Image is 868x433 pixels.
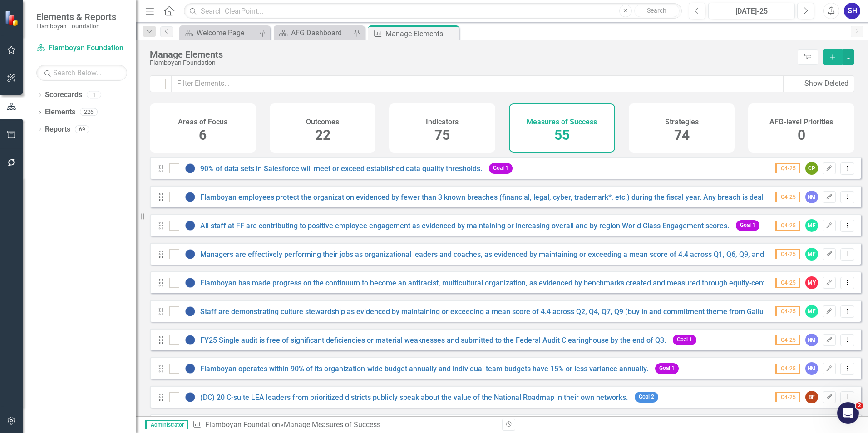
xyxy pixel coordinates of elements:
span: Administrator [145,420,188,429]
span: 22 [315,127,330,143]
span: Q4-25 [775,278,800,288]
a: Elements [45,107,75,118]
div: MF [805,248,818,261]
div: Show Deleted [804,79,848,89]
div: 1 [87,91,101,99]
div: Flamboyan Foundation [150,59,793,66]
div: NM [805,362,818,375]
img: No Information [185,249,196,260]
div: 69 [75,125,89,133]
input: Search Below... [36,65,127,81]
a: 90% of data sets in Salesforce will meet or exceed established data quality thresholds. [200,164,482,173]
span: Goal 1 [489,163,513,173]
img: ClearPoint Strategy [5,10,21,26]
span: Goal 1 [736,220,759,231]
input: Filter Elements... [171,75,784,92]
div: MF [805,219,818,232]
div: 226 [80,108,98,116]
div: NM [805,191,818,203]
h4: Outcomes [306,118,339,126]
span: Q4-25 [775,306,800,316]
button: [DATE]-25 [708,3,795,19]
div: Manage Elements [150,49,793,59]
div: AFG Dashboard [291,27,351,39]
a: Flamboyan Foundation [205,420,280,429]
a: Reports [45,124,70,135]
div: CP [805,162,818,175]
img: No Information [185,306,196,317]
a: (DC) 20 C-suite LEA leaders from prioritized districts publicly speak about the value of the Nati... [200,393,628,402]
a: Flamboyan operates within 90% of its organization-wide budget annually and individual team budget... [200,364,648,373]
a: FY25 Single audit is free of significant deficiencies or material weaknesses and submitted to the... [200,336,666,344]
div: Welcome Page [197,27,256,39]
div: [DATE]-25 [711,6,792,17]
span: Q4-25 [775,249,800,259]
span: 55 [554,127,570,143]
span: 6 [199,127,207,143]
div: NM [805,334,818,346]
div: BF [805,391,818,403]
img: No Information [185,192,196,202]
div: » Manage Measures of Success [192,420,495,430]
a: Staff are demonstrating culture stewardship as evidenced by maintaining or exceeding a mean score... [200,307,772,316]
span: Q4-25 [775,364,800,374]
a: Flamboyan Foundation [36,43,127,54]
img: No Information [185,163,196,174]
input: Search ClearPoint... [184,3,682,19]
a: Scorecards [45,90,82,100]
a: Welcome Page [182,27,256,39]
a: All staff at FF are contributing to positive employee engagement as evidenced by maintaining or i... [200,221,729,230]
span: 2 [856,402,863,409]
a: AFG Dashboard [276,27,351,39]
span: Goal 1 [655,363,679,374]
h4: Strategies [665,118,699,126]
button: SH [844,3,860,19]
span: Q4-25 [775,221,800,231]
div: MY [805,276,818,289]
span: Elements & Reports [36,11,116,22]
span: 74 [674,127,690,143]
a: Flamboyan has made progress on the continuum to become an antiracist, multicultural organization,... [200,279,814,287]
span: Q4-25 [775,335,800,345]
h4: Areas of Focus [178,118,227,126]
span: 0 [798,127,805,143]
h4: Measures of Success [527,118,597,126]
div: Manage Elements [385,28,457,39]
iframe: Intercom live chat [837,402,859,424]
button: Search [634,5,680,17]
span: 75 [434,127,450,143]
span: Q4-25 [775,192,800,202]
h4: Indicators [426,118,459,126]
span: Q4-25 [775,392,800,402]
img: No Information [185,363,196,374]
img: No Information [185,335,196,345]
span: Goal 1 [673,335,696,345]
a: Flamboyan employees protect the organization evidenced by fewer than 3 known breaches (financial,... [200,193,821,202]
small: Flamboyan Foundation [36,22,116,30]
span: Search [647,7,666,14]
span: Q4-25 [775,163,800,173]
span: Goal 2 [635,392,658,402]
img: No Information [185,220,196,231]
div: MF [805,305,818,318]
h4: AFG-level Priorities [769,118,833,126]
img: No Information [185,277,196,288]
img: No Information [185,392,196,403]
